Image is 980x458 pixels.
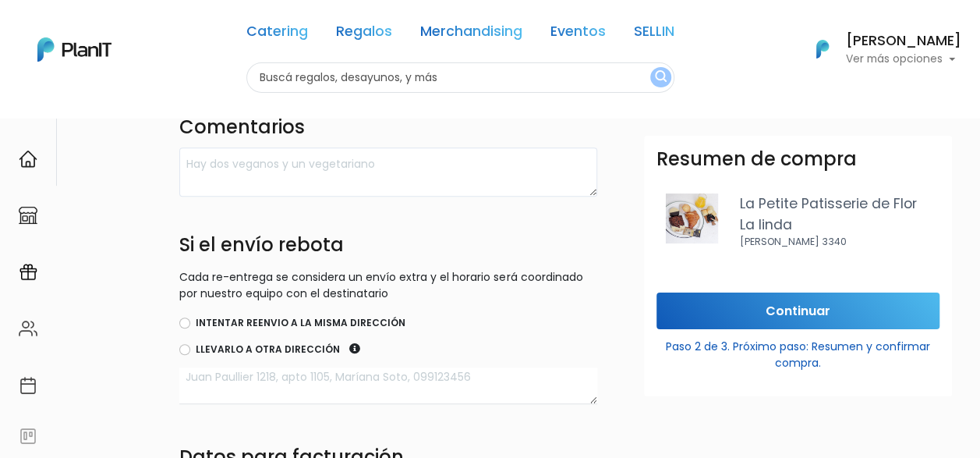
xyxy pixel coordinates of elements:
img: people-662611757002400ad9ed0e3c099ab2801c6687ba6c219adb57efc949bc21e19d.svg [19,319,37,338]
img: La_linda-PhotoRoom.png [656,193,727,243]
img: search_button-432b6d5273f82d61273b3651a40e1bd1b912527efae98b1b7a1b2c0702e16a8d.svg [655,70,667,85]
p: La linda [740,215,939,235]
input: Buscá regalos, desayunos, y más [246,62,674,93]
a: Regalos [336,25,392,44]
h3: Resumen de compra [656,148,857,171]
img: PlanIt Logo [37,37,111,62]
button: PlanIt Logo [PERSON_NAME] Ver más opciones [796,29,961,69]
a: Merchandising [420,25,522,44]
h4: Comentarios [179,116,597,142]
img: home-e721727adea9d79c4d83392d1f703f7f8bce08238fde08b1acbfd93340b81755.svg [19,150,37,169]
div: ¿Necesitás ayuda? [80,15,225,45]
p: [PERSON_NAME] 3340 [740,235,939,249]
a: Catering [246,25,308,44]
h4: Si el envío rebota [179,234,597,263]
img: feedback-78b5a0c8f98aac82b08bfc38622c3050aee476f2c9584af64705fc4e61158814.svg [19,427,37,446]
a: Eventos [550,25,606,44]
label: Llevarlo a otra dirección [196,343,340,357]
h6: [PERSON_NAME] [846,34,961,48]
img: calendar-87d922413cdce8b2cf7b7f5f62616a5cf9e4887200fb71536465627b3292af00.svg [19,376,37,395]
input: Continuar [656,293,939,329]
img: marketplace-4ceaa7011d94191e9ded77b95e3339b90024bf715f7c57f8cf31f2d8c509eaba.svg [19,206,37,225]
p: La Petite Patisserie de Flor [740,193,939,214]
p: Ver más opciones [846,54,961,65]
label: Intentar reenvio a la misma dirección [196,316,405,330]
a: SELLIN [634,25,674,44]
img: PlanIt Logo [805,32,840,66]
p: Cada re-entrega se considera un envío extra y el horario será coordinado por nuestro equipo con e... [179,269,597,302]
p: Paso 2 de 3. Próximo paso: Resumen y confirmar compra. [656,332,939,371]
img: campaigns-02234683943229c281be62815700db0a1741e53638e28bf9629b52c665b00959.svg [19,263,37,282]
